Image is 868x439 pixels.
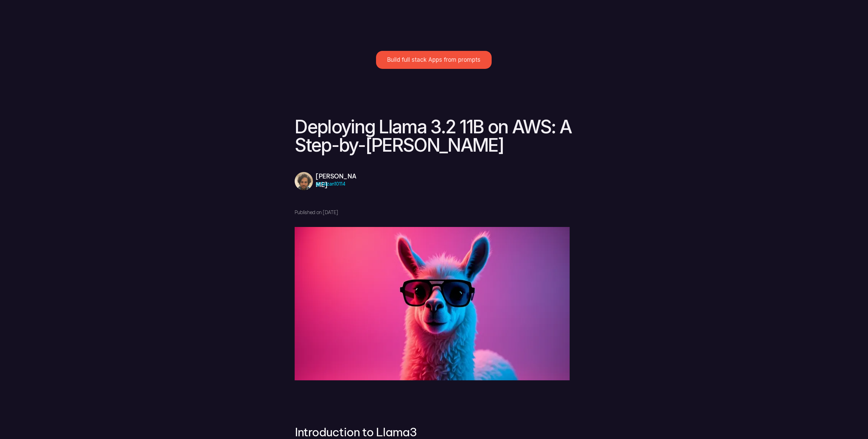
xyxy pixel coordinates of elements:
[316,172,361,189] p: [PERSON_NAME]
[316,179,361,189] p: @faizan10114
[295,426,573,438] h3: Introduction to Llama3
[449,1,463,12] p: Tools
[295,116,575,156] a: Deploying Llama 3.2 11B on AWS: A Step-by-[PERSON_NAME]
[387,56,480,63] p: Build full stack Apps from prompts
[376,51,492,69] a: Build full stack Apps from prompts
[295,209,366,215] p: Published on [DATE]
[496,1,520,12] p: AI Gallery
[553,3,565,10] a: Blog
